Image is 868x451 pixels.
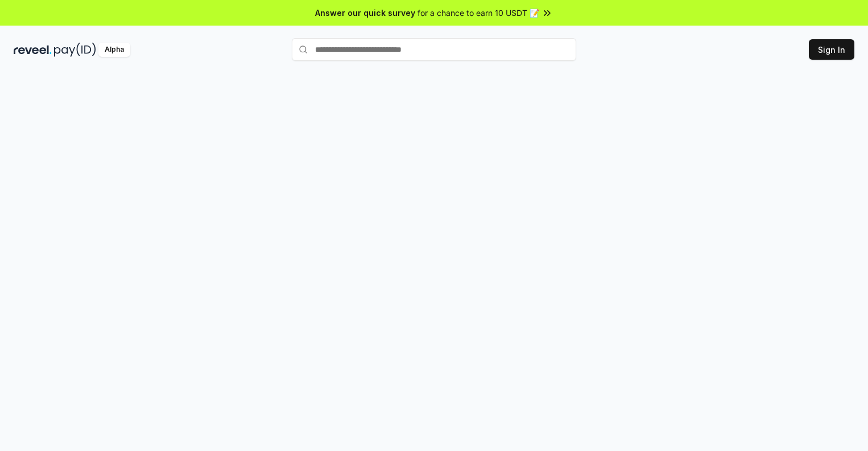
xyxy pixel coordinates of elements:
[315,7,415,19] span: Answer our quick survey
[54,43,96,57] img: pay_id
[418,7,539,19] span: for a chance to earn 10 USDT 📝
[14,43,52,57] img: reveel_dark
[809,39,854,60] button: Sign In
[98,43,130,57] div: Alpha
